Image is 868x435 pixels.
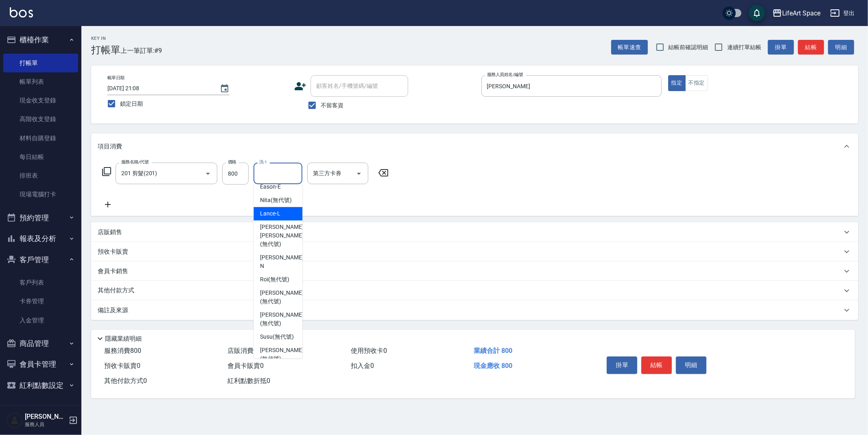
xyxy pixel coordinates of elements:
div: 項目消費 [91,133,858,159]
button: 不指定 [685,75,708,91]
button: LifeArt Space [769,5,824,22]
button: 商品管理 [3,333,78,354]
button: 會員卡管理 [3,354,78,375]
span: 不留客資 [321,101,343,110]
p: 預收卡販賣 [98,248,128,256]
span: 服務消費 800 [104,347,141,355]
button: save [749,5,765,21]
button: 客戶管理 [3,249,78,270]
span: 上一筆訂單:#9 [120,46,162,56]
a: 客戶列表 [3,273,78,292]
span: 其他付款方式 0 [104,377,147,385]
span: [PERSON_NAME] (無代號) [260,311,303,328]
button: 登出 [827,6,858,21]
button: 明細 [828,40,854,55]
span: 業績合計 800 [474,347,512,355]
div: 會員卡銷售 [91,261,858,281]
label: 服務名稱/代號 [121,159,149,165]
span: 鎖定日期 [120,100,143,108]
p: 服務人員 [25,421,66,428]
button: 紅利點數設定 [3,375,78,396]
a: 入金管理 [3,311,78,330]
img: Logo [10,7,33,17]
a: 高階收支登錄 [3,110,78,128]
h5: [PERSON_NAME] [25,413,66,421]
button: 明細 [676,357,706,374]
button: Open [352,167,365,180]
div: 預收卡販賣 [91,242,858,261]
span: 現金應收 800 [474,362,512,370]
span: 結帳前確認明細 [669,43,708,52]
span: Roi (無代號) [260,275,289,284]
input: YYYY/MM/DD hh:mm [107,82,212,95]
span: 扣入金 0 [351,362,374,370]
p: 備註及來源 [98,306,128,315]
a: 打帳單 [3,54,78,72]
div: LifeArt Space [782,8,820,18]
span: [PERSON_NAME] (無代號) [260,346,303,363]
span: 店販消費 0 [227,347,257,355]
p: 店販銷售 [98,228,122,237]
button: 櫃檯作業 [3,29,78,50]
div: 其他付款方式 [91,281,858,300]
span: 紅利點數折抵 0 [227,377,270,385]
button: 報表及分析 [3,228,78,249]
button: 指定 [668,75,686,91]
button: Choose date, selected date is 2025-09-12 [215,79,234,98]
a: 每日結帳 [3,148,78,166]
span: 連續打單結帳 [727,43,761,52]
span: Lance -L [260,209,280,218]
label: 帳單日期 [107,75,125,81]
p: 其他付款方式 [98,286,138,295]
span: Nita (無代號) [260,196,292,204]
a: 材料自購登錄 [3,129,78,148]
button: 結帳 [798,40,824,55]
h3: 打帳單 [91,44,120,56]
button: 結帳 [641,357,672,374]
span: [PERSON_NAME] (無代號) [260,289,303,306]
a: 卡券管理 [3,292,78,311]
p: 會員卡銷售 [98,267,128,276]
div: 備註及來源 [91,300,858,320]
a: 現場電腦打卡 [3,185,78,204]
p: 項目消費 [98,142,122,151]
button: 掛單 [607,357,637,374]
button: 掛單 [768,40,794,55]
span: Susu (無代號) [260,333,294,341]
span: [PERSON_NAME] [PERSON_NAME] (無代號) [260,223,303,248]
h2: Key In [91,36,120,41]
span: 會員卡販賣 0 [227,362,264,370]
label: 服務人員姓名/編號 [487,72,523,78]
button: 預約管理 [3,207,78,228]
label: 洗-1 [259,159,267,165]
span: Eason -E [260,183,281,191]
span: 預收卡販賣 0 [104,362,140,370]
a: 排班表 [3,166,78,185]
button: Open [201,167,214,180]
img: Person [7,412,23,428]
p: 隱藏業績明細 [105,335,142,343]
span: [PERSON_NAME] -N [260,253,305,270]
a: 現金收支登錄 [3,91,78,110]
button: 帳單速查 [611,40,648,55]
div: 店販銷售 [91,222,858,242]
a: 帳單列表 [3,72,78,91]
label: 價格 [228,159,236,165]
span: 使用預收卡 0 [351,347,387,355]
